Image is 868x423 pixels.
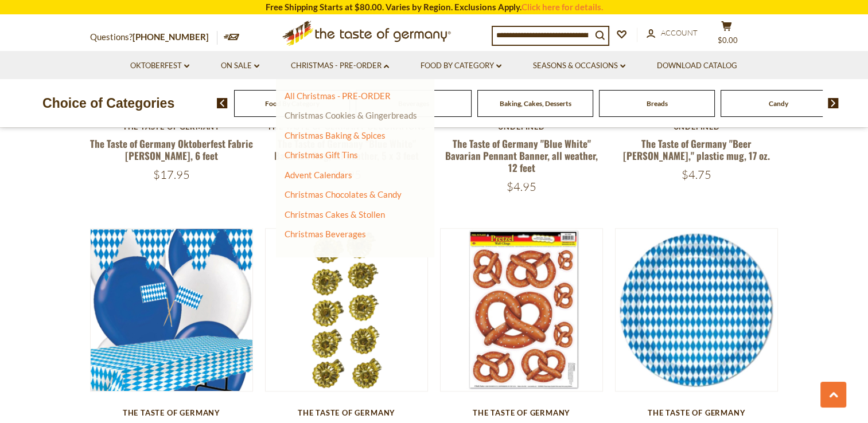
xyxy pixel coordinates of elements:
[615,408,779,417] div: The Taste of Germany
[661,28,698,37] span: Account
[647,99,668,108] a: Breads
[657,60,737,72] a: Download Catalog
[274,136,419,163] a: The Taste of Germany "Blue White" Bavarian Flag, all weather, 5 x 3 feet
[828,98,839,108] img: next arrow
[682,167,711,182] span: $4.75
[421,60,501,72] a: Food By Category
[521,2,603,12] a: Click here for details.
[133,32,209,42] a: [PHONE_NUMBER]
[291,60,389,72] a: Christmas - PRE-ORDER
[285,189,402,199] a: Christmas Chocolates & Candy
[265,408,429,417] div: The Taste of Germany
[718,36,738,45] span: $0.00
[285,130,386,140] a: Christmas Baking & Spices
[441,229,603,391] img: The Taste of Germany Pretzel Stickers, Peel
[710,21,744,49] button: $0.00
[91,229,253,391] img: The Taste of Germany "Blue White" Bavarian Party Decoration Kit
[153,167,190,182] span: $17.95
[500,99,571,108] a: Baking, Cakes, Desserts
[285,110,417,120] a: Christmas Cookies & Gingerbreads
[90,136,253,163] a: The Taste of Germany Oktoberfest Fabric [PERSON_NAME], 6 feet
[285,91,391,101] a: All Christmas - PRE-ORDER
[221,60,259,72] a: On Sale
[647,27,698,40] a: Account
[623,136,770,163] a: The Taste of Germany "Beer [PERSON_NAME]," plastic mug, 17 oz.
[285,209,385,220] a: Christmas Cakes & Stollen
[616,229,778,391] img: The Taste of Germany "Blue White" Bavaria Plates 9" (8/pkg)
[285,229,366,239] a: Christmas Beverages
[90,408,254,417] div: The Taste of Germany
[769,99,788,108] a: Candy
[445,136,598,175] a: The Taste of Germany "Blue White" Bavarian Pennant Banner, all weather, 12 feet
[285,170,352,180] a: Advent Calendars
[533,60,625,72] a: Seasons & Occasions
[285,150,358,160] a: Christmas Gift Tins
[265,99,320,108] a: Food By Category
[217,98,228,108] img: previous arrow
[507,179,536,194] span: $4.95
[440,408,604,417] div: The Taste of Germany
[266,229,428,391] img: The Taste of Germany Christmas Candle Holders 10 pack, Gold
[130,60,189,72] a: Oktoberfest
[90,30,217,45] p: Questions?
